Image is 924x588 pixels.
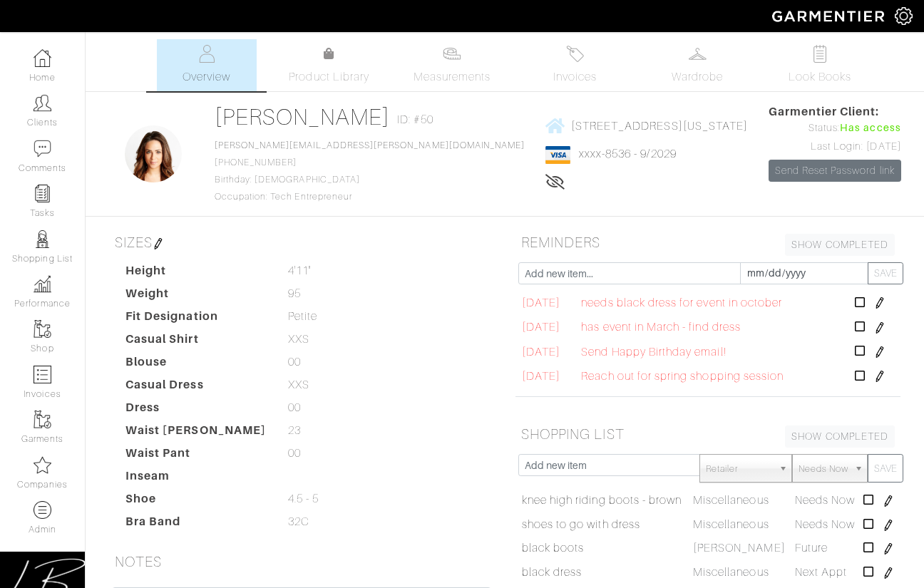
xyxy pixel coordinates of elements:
[868,454,903,483] button: SAVE
[34,230,51,248] img: stylists-icon-eb353228a002819b7ec25b43dbf5f0378dd9e0616d9560372ff212230b889e62.png
[522,492,682,509] a: knee high riding boots - brown
[115,490,277,513] dt: Shoe
[799,455,848,483] span: Needs Now
[34,320,51,338] img: garments-icon-b7da505a4dc4fd61783c78ac3ca0ef83fa9d6f193b1c9dc38574b1d14d53ca28.png
[288,513,309,530] span: 32C
[522,540,585,557] a: black boots
[874,297,885,309] img: pen-cf24a1663064a2ec1b9c1bd2387e9de7a2fa800b781884d57f21acf72779bad2.png
[785,425,895,448] a: SHOW COMPLETED
[769,103,901,120] span: Garmentier Client:
[115,513,277,536] dt: Bra Band
[840,120,901,136] span: Has access
[693,518,769,531] span: Miscellaneous
[34,366,51,383] img: orders-icon-0abe47150d42831381b5fb84f609e132dff9fe21cb692f30cb5eec754e2cba89.png
[689,45,707,63] img: wardrobe-487a4870c1b7c33e795ec22d11cfc2ed9d08956e64fb3008fe2437562e282088.svg
[115,308,277,331] dt: Fit Designation
[183,68,230,86] span: Overview
[153,238,164,249] img: pen-cf24a1663064a2ec1b9c1bd2387e9de7a2fa800b781884d57f21acf72779bad2.png
[115,445,277,468] dt: Waist Pant
[874,371,885,382] img: pen-cf24a1663064a2ec1b9c1bd2387e9de7a2fa800b781884d57f21acf72779bad2.png
[109,228,494,257] h5: SIZES
[883,543,894,555] img: pen-cf24a1663064a2ec1b9c1bd2387e9de7a2fa800b781884d57f21acf72779bad2.png
[34,501,51,519] img: custom-products-icon-6973edde1b6c6774590e2ad28d3d057f2f42decad08aa0e48061009ba2575b3a.png
[581,368,784,385] span: Reach out for spring shopping session
[672,68,723,86] span: Wardrobe
[288,445,301,462] span: 00
[197,45,215,63] img: basicinfo-40fd8af6dae0f16599ec9e87c0ef1c0a1fdea2edbe929e3d69a839185d80c458.svg
[545,146,570,164] img: visa-934b35602734be37eb7d5d7e5dbcd2044c359bf20a24dc3361ca3fa54326a8a7.png
[215,140,525,202] span: [PHONE_NUMBER] Birthday: [DEMOGRAPHIC_DATA] Occupation: Tech Entrepreneur
[874,322,885,334] img: pen-cf24a1663064a2ec1b9c1bd2387e9de7a2fa800b781884d57f21acf72779bad2.png
[34,185,51,202] img: reminder-icon-8004d30b9f0a5d33ae49ab947aed9ed385cf756f9e5892f1edd6e32f2345188e.png
[34,94,51,112] img: clients-icon-6bae9207a08558b7cb47a8932f037763ab4055f8c8b6bfacd5dc20c3e0201464.png
[706,455,773,483] span: Retailer
[769,160,901,182] a: Send Reset Password link
[215,104,391,130] a: [PERSON_NAME]
[34,140,51,158] img: comment-icon-a0a6a9ef722e966f86d9cbdc48e553b5cf19dbc54f86b18d962a5391bc8f6eb6.png
[34,49,51,67] img: dashboard-icon-dbcd8f5a0b271acd01030246c82b418ddd0df26cd7fceb0bd07c9910d44c42f6.png
[115,262,277,285] dt: Height
[522,368,560,385] span: [DATE]
[288,422,301,439] span: 23
[693,494,769,507] span: Miscellaneous
[770,39,870,91] a: Look Books
[414,68,491,86] span: Measurements
[109,547,494,576] h5: NOTES
[579,148,677,160] a: xxxx-8536 - 9/2029
[397,111,433,128] span: ID: #50
[115,331,277,354] dt: Casual Shirt
[115,422,277,445] dt: Waist [PERSON_NAME]
[289,68,369,86] span: Product Library
[288,262,311,279] span: 4'11"
[883,495,894,507] img: pen-cf24a1663064a2ec1b9c1bd2387e9de7a2fa800b781884d57f21acf72779bad2.png
[789,68,852,86] span: Look Books
[769,139,901,155] div: Last Login: [DATE]
[522,319,560,336] span: [DATE]
[288,376,309,393] span: XXS
[795,494,855,507] span: Needs Now
[795,566,847,579] span: Next Appt
[215,140,525,150] a: [PERSON_NAME][EMAIL_ADDRESS][PERSON_NAME][DOMAIN_NAME]
[553,68,597,86] span: Invoices
[785,234,895,256] a: SHOW COMPLETED
[883,567,894,579] img: pen-cf24a1663064a2ec1b9c1bd2387e9de7a2fa800b781884d57f21acf72779bad2.png
[288,331,309,348] span: XXS
[795,518,855,531] span: Needs Now
[895,7,913,25] img: gear-icon-white-bd11855cb880d31180b6d7d6211b90ccbf57a29d726f0c71d8c61bd08dd39cc2.png
[581,319,741,336] span: has event in March - find dress
[522,516,640,533] a: shoes to go with dress
[115,376,277,399] dt: Casual Dress
[693,542,786,555] span: [PERSON_NAME]
[518,262,741,284] input: Add new item...
[765,4,895,29] img: garmentier-logo-header-white-b43fb05a5012e4ada735d5af1a66efaba907eab6374d6393d1fbf88cb4ef424d.png
[522,294,560,311] span: [DATE]
[518,454,700,476] input: Add new item
[545,117,748,135] a: [STREET_ADDRESS][US_STATE]
[883,520,894,531] img: pen-cf24a1663064a2ec1b9c1bd2387e9de7a2fa800b781884d57f21acf72779bad2.png
[811,45,829,63] img: todo-9ac3debb85659649dc8f770b8b6100bb5dab4b48dedcbae339e5042a72dfd3cc.svg
[157,39,257,91] a: Overview
[525,39,625,91] a: Invoices
[279,46,379,86] a: Product Library
[522,344,560,361] span: [DATE]
[522,564,582,581] a: black dress
[288,354,301,371] span: 00
[515,228,900,257] h5: REMINDERS
[571,119,748,132] span: [STREET_ADDRESS][US_STATE]
[34,411,51,428] img: garments-icon-b7da505a4dc4fd61783c78ac3ca0ef83fa9d6f193b1c9dc38574b1d14d53ca28.png
[769,120,901,136] div: Status:
[566,45,584,63] img: orders-27d20c2124de7fd6de4e0e44c1d41de31381a507db9b33961299e4e07d508b8c.svg
[402,39,503,91] a: Measurements
[34,456,51,474] img: companies-icon-14a0f246c7e91f24465de634b560f0151b0cc5c9ce11af5fac52e6d7d6371812.png
[115,285,277,308] dt: Weight
[288,285,301,302] span: 95
[581,344,726,361] span: Send Happy Birthday email!
[288,308,317,325] span: Petite
[34,275,51,293] img: graph-8b7af3c665d003b59727f371ae50e7771705bf0c487971e6e97d053d13c5068d.png
[115,354,277,376] dt: Blouse
[647,39,747,91] a: Wardrobe
[288,490,319,507] span: 4.5 - 5
[581,294,782,311] span: needs black dress for event in october
[288,399,301,416] span: 00
[795,542,828,555] span: Future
